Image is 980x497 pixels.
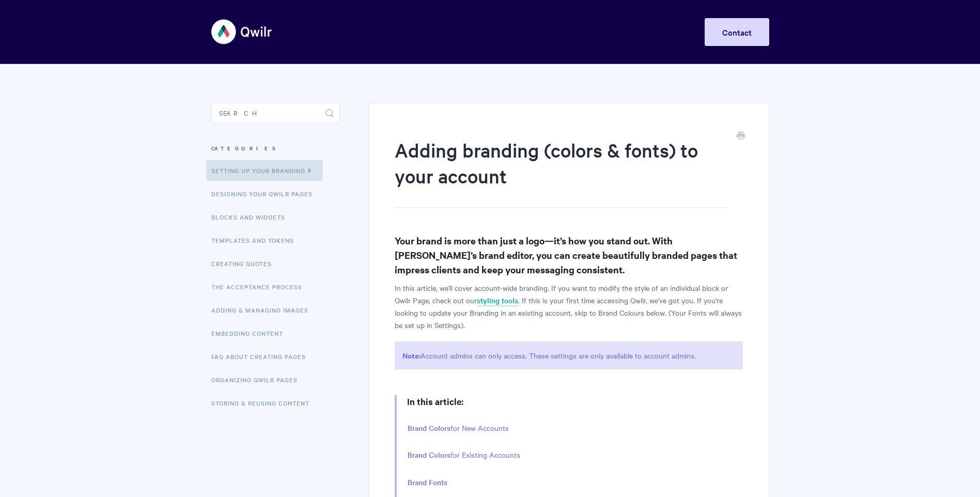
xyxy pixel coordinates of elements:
a: Organizing Qwilr Pages [211,369,305,390]
a: Adding & Managing Images [211,300,316,320]
a: Designing Your Qwilr Pages [211,183,320,204]
a: Contact [705,18,769,46]
h3: Your brand is more than just a logo—it’s how you stand out. With [PERSON_NAME]’s brand editor, yo... [395,234,742,277]
strong: Note: [402,350,421,361]
a: Brand Colors [408,449,450,461]
input: Search [211,103,340,123]
strong: In this article: [407,395,463,408]
a: styling tools [477,295,518,306]
a: Embedding Content [211,323,291,344]
h3: Categories [211,139,340,158]
a: Brand Fonts [408,477,447,488]
img: Qwilr Help Center [211,12,273,51]
a: Setting up your Branding [206,160,323,181]
a: Templates and Tokens [211,230,302,251]
a: Brand Colors [408,423,450,434]
a: FAQ About Creating Pages [211,346,314,367]
li: for Existing Accounts [407,447,742,462]
h1: Adding branding (colors & fonts) to your account [395,137,727,208]
p: Account admins can only access. These settings are only available to account admins. [395,341,742,369]
a: Storing & Reusing Content [211,393,317,413]
a: The Acceptance Process [211,276,310,297]
a: Creating Quotes [211,253,279,274]
a: Print this Article [737,131,745,142]
a: Blocks and Widgets [211,207,293,227]
p: In this article, we'll cover account-wide branding. If you want to modify the style of an individ... [395,282,742,331]
li: for New Accounts [407,420,742,436]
